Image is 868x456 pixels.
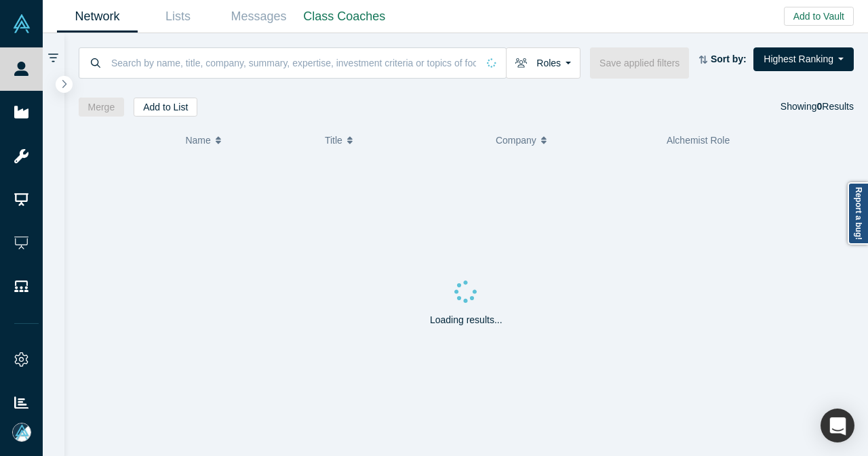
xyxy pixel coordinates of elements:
[430,313,502,327] p: Loading results...
[218,1,299,33] a: Messages
[79,98,125,117] button: Merge
[138,1,218,33] a: Lists
[753,47,854,71] button: Highest Ranking
[506,47,580,79] button: Roles
[590,47,689,79] button: Save applied filters
[848,182,868,245] a: Report a bug!
[134,98,197,117] button: Add to List
[496,126,536,154] span: Company
[110,47,477,79] input: Search by name, title, company, summary, expertise, investment criteria or topics of focus
[781,98,854,117] div: Showing
[57,1,138,33] a: Network
[817,101,854,112] span: Results
[784,7,854,26] button: Add to Vault
[496,126,652,154] button: Company
[12,423,31,442] img: Mia Scott's Account
[299,1,390,33] a: Class Coaches
[185,126,311,154] button: Name
[185,126,210,154] span: Name
[325,126,481,154] button: Title
[667,135,730,146] span: Alchemist Role
[817,101,823,112] strong: 0
[12,14,31,33] img: Alchemist Vault Logo
[711,54,747,64] strong: Sort by:
[325,126,342,154] span: Title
